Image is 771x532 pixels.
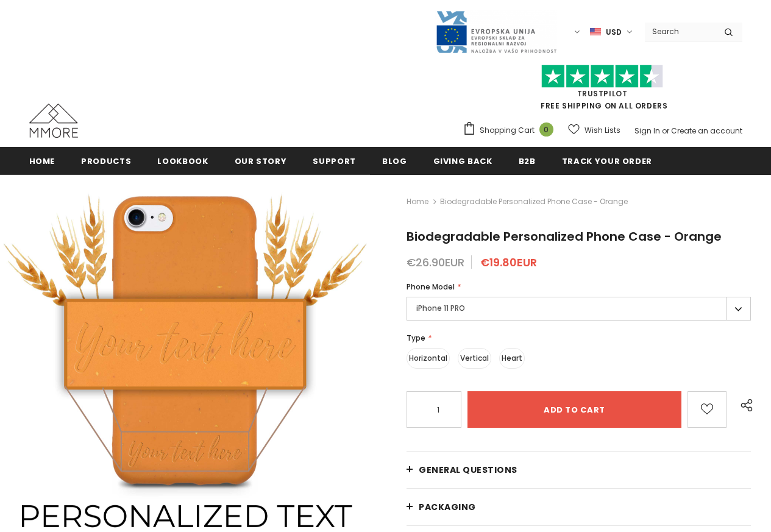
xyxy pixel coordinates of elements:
[671,126,742,136] a: Create an account
[440,194,628,209] span: Biodegradable Personalized Phone Case - Orange
[407,297,751,321] label: iPhone 11 PRO
[407,228,722,245] span: Biodegradable Personalized Phone Case - Orange
[407,333,425,343] span: Type
[463,121,560,140] a: Shopping Cart 0
[519,155,536,167] span: B2B
[499,348,525,369] label: Heart
[433,147,492,174] a: Giving back
[590,27,601,37] img: USD
[435,10,557,54] img: Javni Razpis
[463,70,742,111] span: FREE SHIPPING ON ALL ORDERS
[419,501,476,513] span: PACKAGING
[541,65,663,88] img: Trust Pilot Stars
[29,104,78,138] img: MMORE Cases
[313,147,356,174] a: support
[29,147,55,174] a: Home
[157,147,208,174] a: Lookbook
[634,126,660,136] a: Sign In
[382,155,407,167] span: Blog
[407,194,428,209] a: Home
[562,147,652,174] a: Track your order
[480,124,535,137] span: Shopping Cart
[157,155,208,167] span: Lookbook
[480,255,537,270] span: €19.80EUR
[645,23,715,40] input: Search Site
[407,348,450,369] label: Horizontal
[382,147,407,174] a: Blog
[235,147,287,174] a: Our Story
[407,489,751,525] a: PACKAGING
[407,255,464,270] span: €26.90EUR
[662,126,669,136] span: or
[519,147,536,174] a: B2B
[313,155,356,167] span: support
[539,122,553,137] span: 0
[29,155,55,167] span: Home
[606,26,622,38] span: USD
[81,147,131,174] a: Products
[577,88,628,99] a: Trustpilot
[433,155,492,167] span: Giving back
[568,119,620,141] a: Wish Lists
[435,26,557,37] a: Javni Razpis
[584,124,620,137] span: Wish Lists
[235,155,287,167] span: Our Story
[407,282,455,292] span: Phone Model
[458,348,491,369] label: Vertical
[562,155,652,167] span: Track your order
[419,464,517,476] span: General Questions
[467,391,681,428] input: Add to cart
[81,155,131,167] span: Products
[407,452,751,488] a: General Questions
